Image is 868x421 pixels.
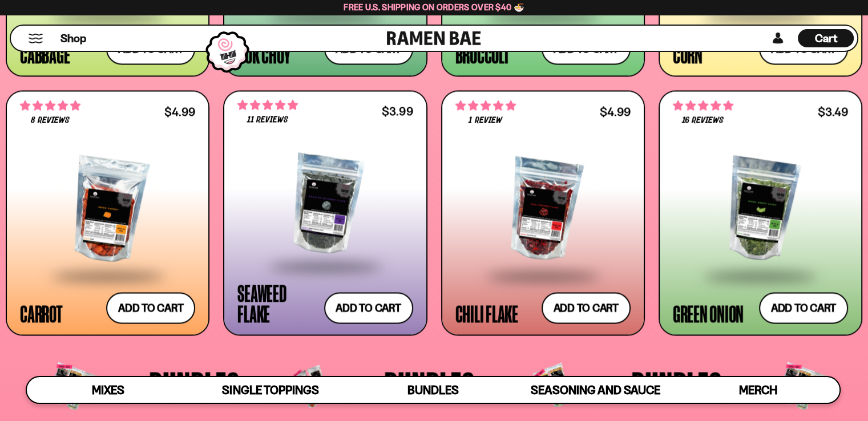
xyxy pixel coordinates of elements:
span: Single Toppings [222,383,318,397]
button: Mobile Menu Trigger [28,34,43,43]
button: Add to cart [759,292,848,323]
span: 4.75 stars [20,98,80,113]
a: Single Toppings [189,377,352,403]
div: Corn [673,44,703,64]
div: Cart [798,26,854,51]
a: 4.82 stars 11 reviews $3.99 Seaweed Flake Add to cart [223,90,427,335]
span: Bundles [149,365,240,407]
div: Seaweed Flake [237,282,318,323]
a: 5.00 stars 1 review $4.99 Chili Flake Add to cart [441,90,645,335]
span: 4.82 stars [237,98,298,112]
span: Merch [739,383,777,397]
span: 11 reviews [247,115,288,124]
div: Chili Flake [455,303,518,323]
a: Merch [677,377,839,403]
button: Add to cart [542,292,631,323]
span: 16 reviews [682,116,724,125]
span: Cart [815,31,837,45]
span: Free U.S. Shipping on Orders over $40 🍜 [344,2,524,13]
a: Shop [60,29,86,47]
div: Broccoli [455,44,508,64]
div: $4.99 [164,106,195,117]
button: Add to cart [106,292,195,323]
div: Cabbage [20,44,70,64]
div: $3.99 [382,106,413,116]
a: 4.75 stars 8 reviews $4.99 Carrot Add to cart [6,90,209,335]
span: Shop [60,31,86,46]
div: $3.49 [818,106,848,117]
a: Seasoning and Sauce [514,377,677,403]
span: 8 reviews [31,116,70,125]
span: Mixes [92,383,124,397]
button: Add to cart [324,292,413,323]
span: 1 review [469,116,502,125]
span: 4.88 stars [673,98,733,113]
a: Mixes [27,377,189,403]
span: Bundles [384,365,475,407]
div: $4.99 [600,106,631,117]
a: 4.88 stars 16 reviews $3.49 Green Onion Add to cart [659,90,862,335]
span: 5.00 stars [455,98,516,113]
span: Bundles [631,365,722,407]
span: Bundles [407,383,459,397]
span: Seasoning and Sauce [531,383,660,397]
div: Green Onion [673,303,744,323]
div: Carrot [20,303,63,323]
div: Bok Choy [237,44,290,64]
a: Bundles [352,377,514,403]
